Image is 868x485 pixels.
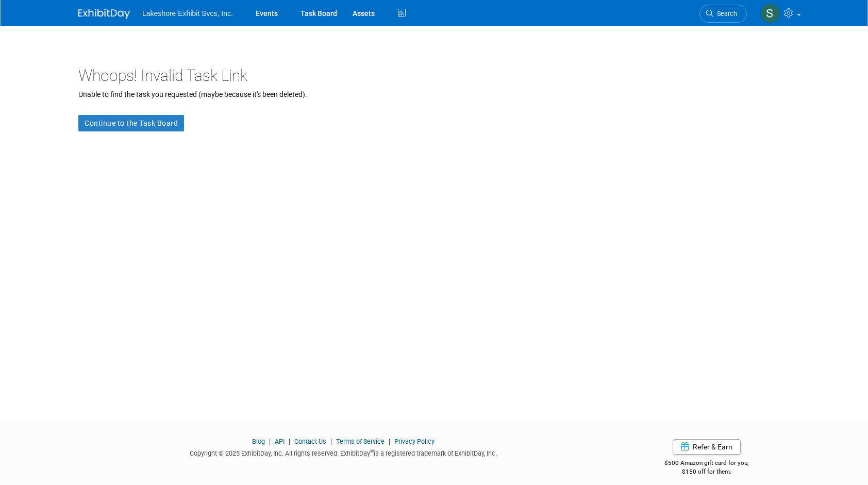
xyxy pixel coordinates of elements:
div: $500 Amazon gift card for you, [624,452,790,476]
div: Unable to find the task you requested (maybe because it's been deleted). [78,89,790,99]
a: Privacy Policy [394,438,435,445]
h2: Whoops! Invalid Task Link [78,67,790,84]
a: Search [699,5,747,23]
span: | [386,438,393,445]
span: Lakeshore Exhibit Svcs, Inc. [142,9,233,18]
img: ExhibitDay [78,9,130,19]
span: | [328,438,335,445]
a: Refer & Earn [673,439,741,455]
a: Contact Us [294,438,326,445]
span: Search [713,10,737,18]
span: | [286,438,293,445]
sup: ® [370,448,374,454]
a: Blog [252,438,265,445]
a: Continue to the Task Board [78,115,184,131]
img: Stephen Hurn [760,4,780,23]
span: | [266,438,273,445]
div: $150 off for them. [624,467,790,476]
a: API [275,438,285,445]
div: Copyright © 2025 ExhibitDay, Inc. All rights reserved. ExhibitDay is a registered trademark of Ex... [78,446,608,458]
a: Terms of Service [336,438,385,445]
